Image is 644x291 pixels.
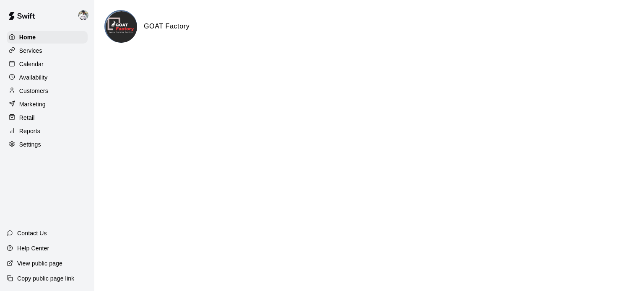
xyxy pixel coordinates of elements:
h6: GOAT Factory [144,21,190,32]
a: Marketing [7,98,88,111]
a: Customers [7,85,88,97]
a: Settings [7,138,88,151]
p: Contact Us [17,229,47,237]
p: Home [19,33,36,41]
p: Customers [19,87,48,95]
p: Retail [19,113,35,122]
p: Reports [19,127,40,135]
div: Justin Dunning [77,7,94,23]
p: Help Center [17,244,49,252]
a: Availability [7,71,88,84]
p: Settings [19,140,41,149]
p: View public page [17,259,62,268]
img: GOAT Factory logo [106,11,137,43]
a: Services [7,44,88,57]
p: Calendar [19,60,44,68]
p: Services [19,46,42,55]
a: Retail [7,111,88,124]
a: Calendar [7,58,88,70]
p: Availability [19,73,48,82]
p: Marketing [19,100,46,108]
a: Home [7,31,88,44]
a: Reports [7,125,88,137]
p: Copy public page link [17,274,74,283]
img: Justin Dunning [78,10,88,20]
